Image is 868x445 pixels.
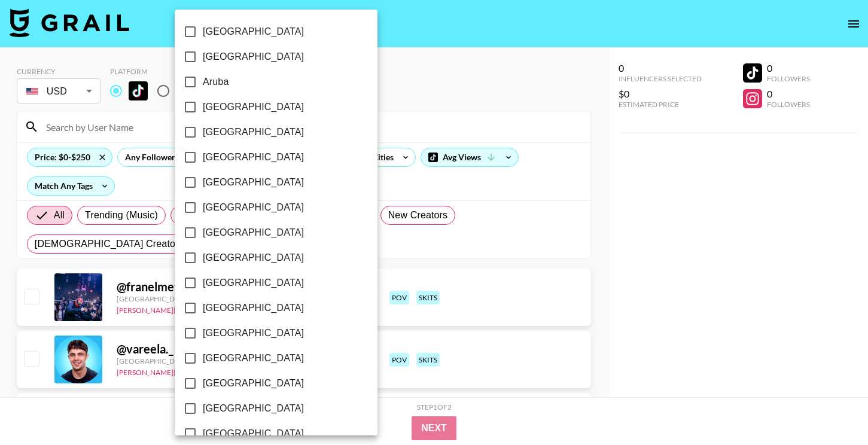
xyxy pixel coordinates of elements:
[203,426,304,441] span: [GEOGRAPHIC_DATA]
[203,376,304,391] span: [GEOGRAPHIC_DATA]
[203,326,304,340] span: [GEOGRAPHIC_DATA]
[203,25,304,39] span: [GEOGRAPHIC_DATA]
[203,351,304,365] span: [GEOGRAPHIC_DATA]
[203,125,304,139] span: [GEOGRAPHIC_DATA]
[203,100,304,114] span: [GEOGRAPHIC_DATA]
[203,276,304,290] span: [GEOGRAPHIC_DATA]
[203,301,304,315] span: [GEOGRAPHIC_DATA]
[203,200,304,215] span: [GEOGRAPHIC_DATA]
[203,150,304,164] span: [GEOGRAPHIC_DATA]
[203,401,304,416] span: [GEOGRAPHIC_DATA]
[203,251,304,265] span: [GEOGRAPHIC_DATA]
[203,50,304,64] span: [GEOGRAPHIC_DATA]
[203,175,304,190] span: [GEOGRAPHIC_DATA]
[203,225,304,240] span: [GEOGRAPHIC_DATA]
[203,75,229,89] span: Aruba
[808,385,854,431] iframe: Drift Widget Chat Controller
